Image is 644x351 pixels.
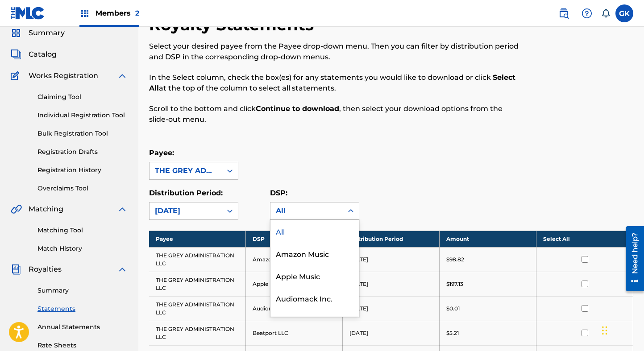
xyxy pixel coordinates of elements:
[343,321,440,345] td: [DATE]
[446,256,464,264] p: $98.82
[149,103,522,125] p: Scroll to the bottom and click , then select your download options from the slide-out menu.
[149,231,246,247] th: Payee
[619,222,644,295] iframe: Resource Center
[536,231,633,247] th: Select All
[117,70,128,81] img: expand
[555,4,573,22] a: Public Search
[558,8,569,19] img: search
[29,264,62,275] span: Royalties
[246,272,343,296] td: Apple Music
[601,9,610,18] div: Notifications
[29,49,57,60] span: Catalog
[256,104,339,113] strong: Continue to download
[117,204,128,215] img: expand
[29,204,63,215] span: Matching
[37,165,128,175] a: Registration History
[11,204,22,215] img: Matching
[11,7,45,20] img: MLC Logo
[246,296,343,321] td: Audiomack Inc.
[117,264,128,275] img: expand
[79,8,90,19] img: Top Rightsholders
[343,247,440,272] td: [DATE]
[11,28,65,38] a: SummarySummary
[149,321,246,345] td: THE GREY ADMINISTRATION LLC
[270,264,359,287] div: Apple Music
[11,49,21,60] img: Catalog
[270,220,359,242] div: All
[343,231,440,247] th: Distribution Period
[149,189,223,197] label: Distribution Period:
[149,72,522,94] p: In the Select column, check the box(es) for any statements you would like to download or click at...
[37,322,128,332] a: Annual Statements
[446,329,459,337] p: $5.21
[155,206,216,216] div: [DATE]
[29,70,98,81] span: Works Registration
[155,165,216,176] div: THE GREY ADMINISTRATION LLC
[446,305,460,313] p: $0.01
[37,184,128,193] a: Overclaims Tool
[37,147,128,157] a: Registration Drafts
[37,286,128,295] a: Summary
[11,264,21,275] img: Royalties
[37,304,128,314] a: Statements
[343,272,440,296] td: [DATE]
[270,309,359,331] div: Beatport LLC
[602,317,607,344] div: Drag
[270,287,359,309] div: Audiomack Inc.
[270,242,359,264] div: Amazon Music
[11,49,57,60] a: CatalogCatalog
[37,92,128,102] a: Claiming Tool
[37,226,128,235] a: Matching Tool
[615,4,633,22] div: User Menu
[582,8,592,19] img: help
[11,70,22,81] img: Works Registration
[37,111,128,120] a: Individual Registration Tool
[343,296,440,321] td: [DATE]
[246,231,343,247] th: DSP
[446,280,463,288] p: $197.13
[578,4,596,22] div: Help
[270,189,287,197] label: DSP:
[246,247,343,272] td: Amazon Music
[96,8,139,18] span: Members
[37,244,128,253] a: Match History
[246,321,343,345] td: Beatport LLC
[599,308,644,351] iframe: Chat Widget
[276,206,337,216] div: All
[11,28,21,38] img: Summary
[149,247,246,272] td: THE GREY ADMINISTRATION LLC
[149,41,522,62] p: Select your desired payee from the Payee drop-down menu. Then you can filter by distribution peri...
[37,341,128,350] a: Rate Sheets
[149,296,246,321] td: THE GREY ADMINISTRATION LLC
[440,231,536,247] th: Amount
[149,272,246,296] td: THE GREY ADMINISTRATION LLC
[29,28,65,38] span: Summary
[149,149,174,157] label: Payee:
[135,9,139,17] span: 2
[37,129,128,138] a: Bulk Registration Tool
